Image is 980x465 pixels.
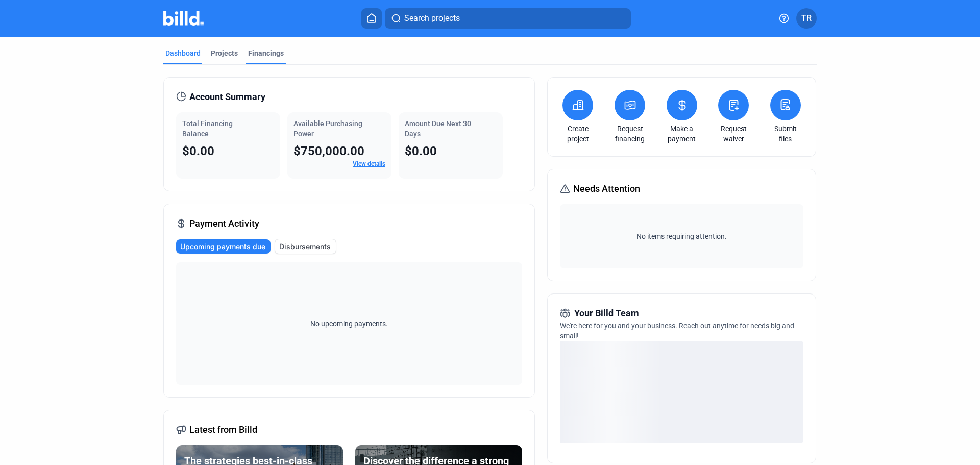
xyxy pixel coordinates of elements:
div: loading [560,341,803,443]
a: Submit files [768,124,803,144]
span: Disbursements [279,241,331,252]
div: Financings [248,48,284,58]
span: TR [801,12,812,25]
span: Your Billd Team [574,306,639,321]
span: We're here for you and your business. Reach out anytime for needs big and small! [560,322,794,340]
button: Upcoming payments due [176,239,271,254]
img: Billd Company Logo [163,11,204,26]
a: Make a payment [664,124,700,144]
button: Search projects [385,8,631,29]
span: No upcoming payments. [304,319,395,329]
span: Amount Due Next 30 Days [405,119,471,138]
a: Request financing [612,124,648,144]
span: Payment Activity [189,216,259,231]
span: Upcoming payments due [180,241,265,252]
span: Available Purchasing Power [293,119,362,138]
span: Latest from Billd [189,423,257,437]
button: TR [796,8,817,29]
span: $0.00 [405,144,437,158]
span: $0.00 [182,144,214,158]
div: Projects [211,48,238,58]
button: Disbursements [275,239,336,254]
span: $750,000.00 [293,144,364,158]
a: Request waiver [716,124,751,144]
div: Dashboard [165,48,201,58]
a: Create project [560,124,596,144]
span: Account Summary [189,90,265,104]
a: View details [353,160,385,167]
span: Needs Attention [573,182,640,196]
span: Search projects [404,12,460,25]
span: No items requiring attention. [564,231,799,241]
span: Total Financing Balance [182,119,233,138]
